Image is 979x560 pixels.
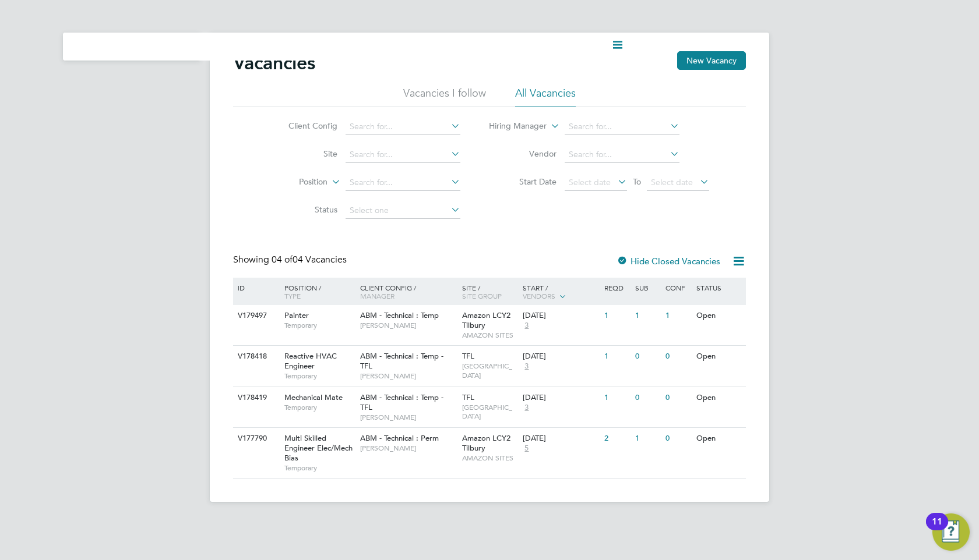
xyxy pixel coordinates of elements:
div: Showing [233,254,349,266]
span: [GEOGRAPHIC_DATA] [462,403,517,421]
div: [DATE] [523,434,598,444]
div: 1 [601,387,632,409]
span: AMAZON SITES [462,453,517,463]
label: Status [270,204,337,215]
div: Open [693,305,744,327]
input: Search for... [346,119,460,135]
li: All Vacancies [515,86,576,107]
div: 0 [632,346,663,367]
div: 2 [601,428,632,449]
span: TFL [462,351,474,361]
span: 3 [523,403,530,413]
span: Amazon LCY2 Tilbury [462,433,510,453]
div: 1 [601,305,632,327]
span: AMAZON SITES [462,331,517,340]
div: Open [693,428,744,449]
div: Reqd [601,278,632,297]
span: Site Group [462,291,502,300]
div: 0 [663,428,693,449]
div: 0 [663,346,693,367]
span: 3 [523,361,530,371]
button: Open Resource Center, 11 new notifications [932,513,970,551]
input: Search for... [346,175,460,191]
input: Search for... [565,147,679,163]
span: TFL [462,392,474,402]
div: 1 [632,428,663,449]
input: Search for... [565,119,679,135]
span: 04 Vacancies [272,254,347,265]
span: Reactive HVAC Engineer [284,351,337,371]
span: [PERSON_NAME] [360,321,456,330]
span: Select date [651,177,693,187]
div: V179497 [235,305,276,327]
span: Manager [360,291,395,300]
li: Vacancies I follow [403,86,486,107]
span: ABM - Technical : Perm [360,433,439,443]
div: Status [693,278,744,297]
div: Open [693,387,744,409]
div: 1 [663,305,693,327]
span: Vendors [523,291,555,300]
label: Hide Closed Vacancies [617,256,720,267]
div: Site / [459,278,520,306]
span: [PERSON_NAME] [360,444,456,453]
div: 0 [663,387,693,409]
span: ABM - Technical : Temp - TFL [360,392,443,412]
div: Conf [663,278,693,297]
div: V178418 [235,346,276,367]
span: [GEOGRAPHIC_DATA] [462,361,517,380]
span: ABM - Technical : Temp [360,310,439,320]
span: Mechanical Mate [284,392,343,402]
label: Position [260,176,327,188]
div: 1 [601,346,632,367]
span: 04 of [272,254,293,265]
span: Type [284,291,301,300]
label: Client Config [270,120,337,131]
div: ID [235,278,276,297]
span: 5 [523,444,530,453]
div: [DATE] [523,393,598,403]
span: ABM - Technical : Temp - TFL [360,351,443,371]
button: New Vacancy [677,51,746,70]
label: Site [270,148,337,159]
span: To [629,174,645,189]
span: Temporary [284,371,354,381]
div: V178419 [235,387,276,409]
span: Painter [284,310,309,320]
div: Position / [276,278,357,306]
span: [PERSON_NAME] [360,413,456,422]
label: Hiring Manager [480,120,547,132]
div: [DATE] [523,352,598,361]
div: Client Config / [357,278,459,306]
div: 0 [632,387,663,409]
span: Temporary [284,403,354,412]
div: 1 [632,305,663,327]
div: Sub [632,278,663,297]
span: [PERSON_NAME] [360,371,456,381]
div: 11 [932,522,942,537]
span: Select date [569,177,611,187]
div: V177790 [235,428,276,449]
span: Temporary [284,463,354,473]
span: Multi Skilled Engineer Elec/Mech Bias [284,433,353,463]
span: Amazon LCY2 Tilbury [462,310,510,330]
span: 3 [523,321,530,331]
label: Start Date [490,176,557,187]
nav: Main navigation [63,33,200,61]
label: Vendor [490,148,557,159]
div: Start / [520,278,601,307]
span: Temporary [284,321,354,330]
div: Open [693,346,744,367]
h2: Vacancies [233,51,315,75]
input: Select one [346,203,460,219]
div: [DATE] [523,311,598,321]
input: Search for... [346,147,460,163]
